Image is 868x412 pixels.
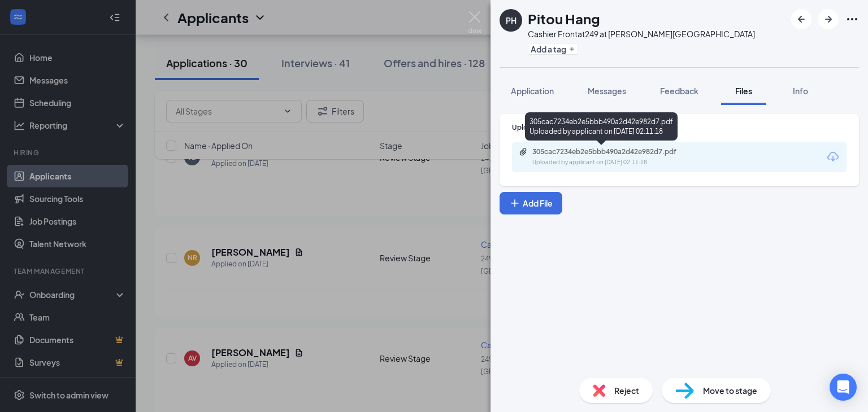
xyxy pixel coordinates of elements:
[519,147,702,167] a: Paperclip305cac7234eb2e5bbb490a2d42e982d7.pdfUploaded by applicant on [DATE] 02:11:18
[528,9,600,28] h1: Pitou Hang
[509,198,520,209] svg: Plus
[532,158,702,167] div: Uploaded by applicant on [DATE] 02:11:18
[845,12,859,26] svg: Ellipses
[818,9,839,29] button: ArrowRight
[588,86,626,96] span: Messages
[793,86,808,96] span: Info
[826,150,840,164] svg: Download
[528,28,755,40] div: Cashier Front at 249 at [PERSON_NAME][GEOGRAPHIC_DATA]
[525,112,678,141] div: 305cac7234eb2e5bbb490a2d42e982d7.pdf Uploaded by applicant on [DATE] 02:11:18
[822,12,835,26] svg: ArrowRight
[506,15,517,26] div: PH
[614,384,639,397] span: Reject
[528,43,578,55] button: PlusAdd a tag
[512,122,847,132] div: Upload Resume
[660,86,698,96] span: Feedback
[500,192,562,214] button: Add FilePlus
[795,12,808,26] svg: ArrowLeftNew
[791,9,811,29] button: ArrowLeftNew
[568,46,575,52] svg: Plus
[519,147,528,156] svg: Paperclip
[511,86,554,96] span: Application
[532,147,691,156] div: 305cac7234eb2e5bbb490a2d42e982d7.pdf
[830,374,857,401] div: Open Intercom Messenger
[735,86,752,96] span: Files
[703,384,757,397] span: Move to stage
